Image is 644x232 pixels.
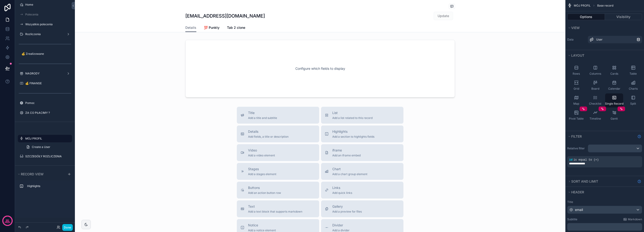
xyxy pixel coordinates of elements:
svg: Show help information [637,135,641,138]
div: scrollable content [15,180,75,195]
span: is equal to (=) [573,158,599,162]
span: Base record [597,4,613,7]
button: Timeline [586,108,604,122]
button: Hidden pages [17,135,70,142]
p: 15 [6,218,9,223]
span: Details [185,25,196,30]
a: 💯 Punkty [204,23,220,33]
a: Markdown [623,217,642,221]
button: Table [624,63,642,77]
span: Gantt [611,117,618,121]
button: Done [62,224,73,231]
div: scrollable content [567,223,642,231]
span: Timeline [589,117,601,121]
label: Title [567,200,642,204]
button: Pivot Table [567,108,585,122]
span: View [571,26,580,30]
label: MÓJ PROFIL [25,137,69,140]
span: Split [630,102,636,106]
label: Pomoc [25,101,69,105]
label: Wszystkie polecenia [25,22,69,26]
span: Single Record [605,102,623,106]
label: Subtitle [567,217,577,221]
button: Single Record [605,93,623,107]
label: Home [25,3,69,7]
span: Pivot Table [569,117,584,121]
span: Create a User [32,145,50,149]
a: Create a User [23,143,72,151]
label: 💰 FINANSE [25,81,69,85]
label: NAGRODY [25,72,63,75]
button: Grid [567,78,585,92]
button: Filter [567,133,636,140]
label: Highlights [27,184,68,188]
label: Relative filter [567,147,586,150]
span: Grid [574,87,579,91]
svg: Show help information [637,180,641,183]
span: Map [573,102,579,106]
button: Options [567,14,605,20]
span: Checklist [589,102,601,106]
span: Record view [21,172,44,176]
button: Gantt [605,108,623,122]
label: Rozliczenia [25,32,63,36]
button: Cards [605,63,623,77]
button: Rows [567,63,585,77]
span: Sort And Limit [571,179,598,183]
button: Record view [17,171,65,177]
button: Columns [586,63,604,77]
span: Tab 2 clone [227,25,245,30]
span: Calendar [608,87,620,91]
span: Charts [629,87,638,91]
span: Filter [571,134,582,138]
label: Polecenia [25,13,69,16]
span: Columns [589,72,601,76]
label: ZA CO PŁACIMY ? [25,111,69,115]
button: View [567,25,639,31]
label: 💰 Zrealizowane [22,52,69,56]
button: Sort And Limit [567,178,636,185]
p: days [5,220,10,224]
label: SZCZEGÓŁY ROZLICZENIA [25,155,69,158]
span: Header [571,190,584,194]
span: MÓJ PROFIL [574,4,591,7]
span: User [596,38,603,41]
button: Calendar [605,78,623,92]
a: Tab 2 clone [227,23,245,33]
span: Table [629,72,637,76]
span: Board [591,87,599,91]
span: Markdown [628,217,642,221]
button: Charts [624,78,642,92]
button: Header [567,189,639,195]
button: email [567,206,642,214]
span: Layout [571,53,584,57]
span: 💯 Punkty [204,25,220,30]
h1: [EMAIL_ADDRESS][DOMAIN_NAME] [185,13,265,19]
span: Cards [610,72,618,76]
button: Map [567,93,585,107]
span: id [569,158,572,162]
button: Board [586,78,604,92]
button: Checklist [586,93,604,107]
span: email [575,207,583,212]
button: Layout [567,52,639,59]
button: Visibility [605,14,642,20]
a: Details [185,23,196,32]
a: User [588,36,642,43]
button: Split [624,93,642,107]
label: Data [567,38,586,41]
span: Rows [573,72,580,76]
